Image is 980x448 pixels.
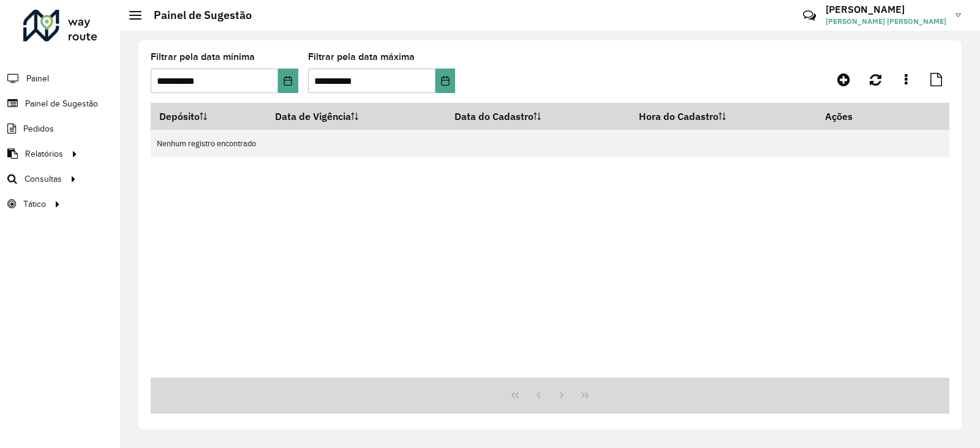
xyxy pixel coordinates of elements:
label: Filtrar pela data mínima [151,50,255,64]
label: Filtrar pela data máxima [308,50,415,64]
th: Depósito [151,103,266,130]
span: Consultas [24,173,62,185]
th: Data do Cadastro [446,103,631,130]
span: Relatórios [25,147,63,160]
a: Contato Rápido [796,2,823,29]
td: Nenhum registro encontrado [151,130,949,157]
th: Ações [816,103,890,129]
th: Data de Vigência [266,103,446,130]
span: [PERSON_NAME] [PERSON_NAME] [826,16,946,27]
button: Choose Date [435,69,455,93]
th: Hora do Cadastro [631,103,817,130]
button: Choose Date [278,69,298,93]
span: Pedidos [23,122,54,135]
h2: Painel de Sugestão [141,9,252,22]
span: Tático [23,198,46,211]
h3: [PERSON_NAME] [826,4,946,15]
span: Painel de Sugestão [25,97,98,110]
span: Painel [26,72,49,85]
